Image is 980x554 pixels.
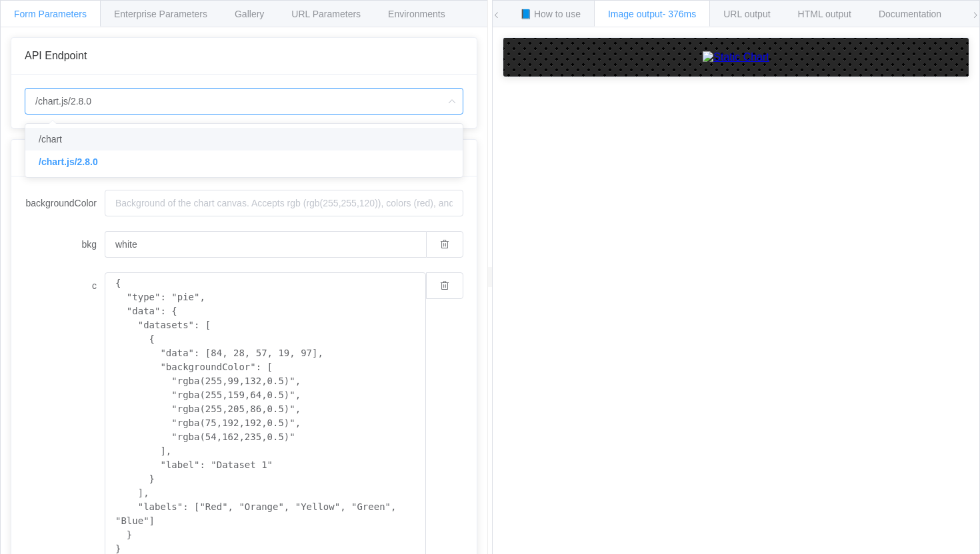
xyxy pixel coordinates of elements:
span: 📘 How to use [520,9,581,19]
span: HTML output [798,9,851,19]
label: bkg [25,231,105,258]
span: Enterprise Parameters [114,9,207,19]
span: Form Parameters [14,9,87,19]
span: URL output [723,9,770,19]
label: c [25,272,105,299]
span: Image output [608,9,696,19]
span: Gallery [235,9,264,19]
span: /chart.js/2.8.0 [39,156,98,167]
input: Select [25,88,463,115]
input: Background of the chart canvas. Accepts rgb (rgb(255,255,120)), colors (red), and url-encoded hex... [105,231,426,258]
label: backgroundColor [25,190,105,216]
span: Environments [388,9,445,19]
span: URL Parameters [291,9,361,19]
a: Static Chart [517,51,955,63]
img: Static Chart [703,51,769,63]
input: Background of the chart canvas. Accepts rgb (rgb(255,255,120)), colors (red), and url-encoded hex... [105,190,463,216]
span: - 376ms [663,9,697,19]
span: Documentation [879,9,941,19]
span: /chart [39,134,62,144]
span: API Endpoint [25,50,87,61]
